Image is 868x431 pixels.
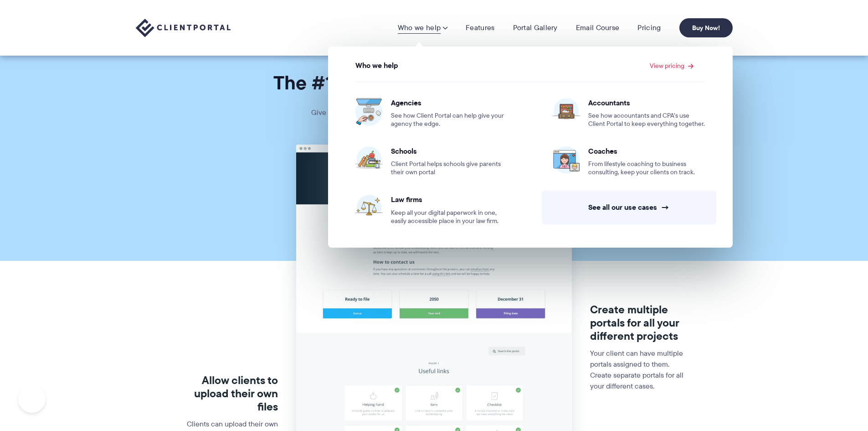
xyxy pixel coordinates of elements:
a: Pricing [637,23,661,32]
a: View pricing [650,62,693,69]
p: Your client can have multiple portals assigned to them. Create separate portals for all your diff... [590,348,690,392]
h3: Create multiple portals for all your different projects [590,303,690,343]
span: Client Portal helps schools give parents their own portal [391,160,508,177]
h3: Allow clients to upload their own files [178,374,278,413]
span: Who we help [355,62,398,70]
span: From lifestyle coaching to business consulting, keep your clients on track. [588,160,705,177]
span: Law firms [391,195,508,204]
span: See how Client Portal can help give your agency the edge. [391,112,508,128]
a: Features [466,23,494,32]
ul: Who we help [328,47,733,248]
p: Give clients an easy way to access key information and documents from your WordPress website. [298,106,571,145]
a: Email Course [576,23,620,32]
span: → [661,203,669,212]
span: Coaches [588,146,705,156]
span: Keep all your digital paperwork in one, easily accessible place in your law firm. [391,209,508,225]
a: Portal Gallery [513,23,558,32]
a: See all our use cases [542,190,716,224]
span: Accountants [588,98,705,107]
span: Schools [391,146,508,156]
a: Buy Now! [679,18,733,37]
a: Who we help [398,23,447,32]
span: Agencies [391,98,508,107]
span: See how accountants and CPA’s use Client Portal to keep everything together. [588,112,705,128]
ul: View pricing [333,73,728,234]
iframe: Toggle Customer Support [18,385,46,413]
